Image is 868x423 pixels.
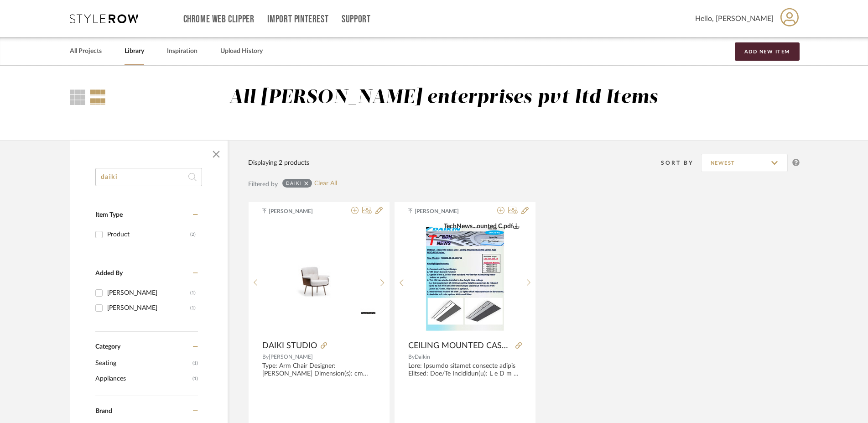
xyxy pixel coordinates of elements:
div: 0 [262,222,375,336]
span: Daikin [415,354,430,360]
button: TechNews...ounted C.pdf [444,222,520,231]
a: Inspiration [167,45,198,57]
button: Close [207,145,225,163]
a: Import Pinterest [267,16,328,23]
img: CEILING MOUNTED CASSETTE CORNER - FXKQ-AV16 SERIES [421,222,509,336]
a: Clear All [314,180,337,188]
a: Upload History [220,45,263,57]
div: (1) [190,301,196,315]
div: Sort By [661,158,701,167]
a: Library [125,45,144,57]
div: 0 [409,222,522,336]
div: (2) [190,227,196,242]
span: [PERSON_NAME] [415,207,472,215]
span: Appliances [95,371,190,386]
a: Support [342,16,370,23]
div: daiki [286,180,302,186]
div: (1) [190,286,196,300]
span: Item Type [95,212,123,218]
div: [PERSON_NAME] [107,301,190,315]
div: Filtered by [248,179,278,189]
span: DAIKI STUDIO [262,341,317,351]
span: Seating [95,355,190,371]
span: (1) [192,356,198,371]
img: DAIKI STUDIO [262,244,375,314]
span: Category [95,343,120,351]
span: Added By [95,270,123,277]
span: Brand [95,408,112,414]
div: [PERSON_NAME] [107,286,190,300]
input: Search within 2 results [95,168,202,186]
span: (1) [192,371,198,386]
span: [PERSON_NAME] [269,354,313,360]
span: CEILING MOUNTED CASSETTE CORNER - FXKQ-AV16 SERIES [408,341,512,351]
span: By [408,354,415,360]
div: Type: Arm Chair Designer: [PERSON_NAME] Dimension(s): cm 74x74 H87 Material/Finishes: [URL][DOMAI... [262,362,376,378]
a: All Projects [70,45,102,57]
a: Chrome Web Clipper [183,16,255,23]
span: By [262,354,269,360]
div: All [PERSON_NAME] enterprises pvt ltd Items [229,86,658,110]
div: Lore: Ipsumdo sitamet consecte adipis Elitsed: Doe/Te Incididun(u): L e D m A Enim admi : 0416 v ... [408,362,522,378]
span: [PERSON_NAME] [269,207,326,215]
div: Product [107,227,190,242]
span: Hello, [PERSON_NAME] [695,13,774,24]
div: Displaying 2 products [248,158,309,168]
button: Add New Item [735,42,800,61]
